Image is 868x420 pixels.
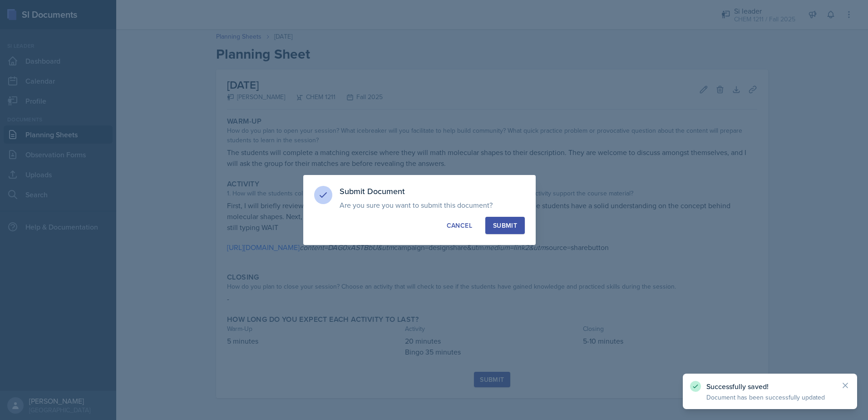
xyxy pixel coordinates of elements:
[485,217,525,234] button: Submit
[439,217,480,234] button: Cancel
[340,186,525,197] h3: Submit Document
[447,221,472,230] div: Cancel
[706,393,833,402] p: Document has been successfully updated
[493,221,517,230] div: Submit
[340,200,525,210] p: Are you sure you want to submit this document?
[706,382,833,391] p: Successfully saved!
